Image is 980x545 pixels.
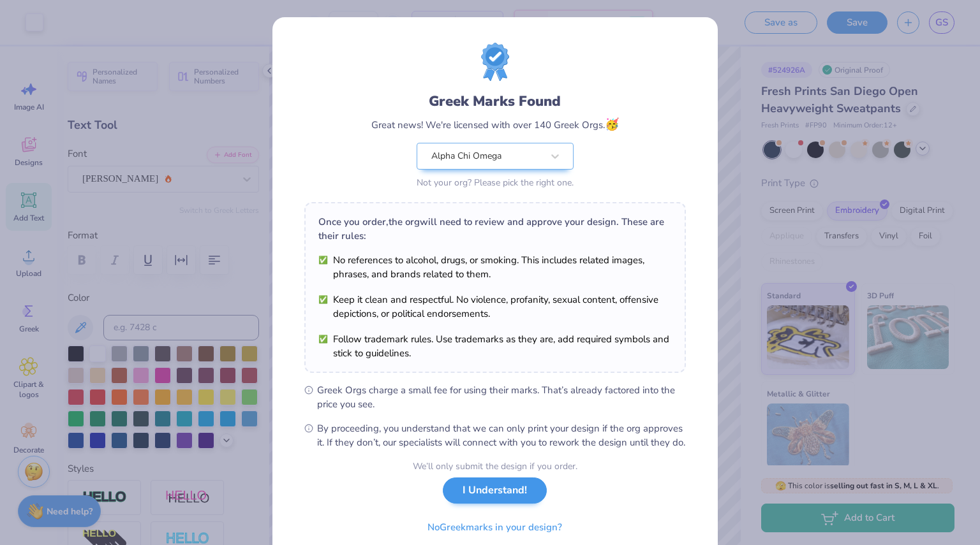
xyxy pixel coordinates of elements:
[443,477,547,504] button: I Understand!
[481,43,509,81] img: License badge
[317,421,686,449] span: By proceeding, you understand that we can only print your design if the org approves it. If they ...
[318,215,672,243] div: Once you order, the org will need to review and approve your design. These are their rules:
[413,460,577,473] div: We’ll only submit the design if you order.
[605,117,619,132] span: 🥳
[317,383,686,411] span: Greek Orgs charge a small fee for using their marks. That’s already factored into the price you see.
[429,91,561,112] div: Greek Marks Found
[318,293,672,321] li: Keep it clean and respectful. No violence, profanity, sexual content, offensive depictions, or po...
[417,514,573,541] button: NoGreekmarks in your design?
[417,176,574,189] div: Not your org? Please pick the right one.
[318,332,672,360] li: Follow trademark rules. Use trademarks as they are, add required symbols and stick to guidelines.
[318,253,672,281] li: No references to alcohol, drugs, or smoking. This includes related images, phrases, and brands re...
[371,116,619,133] div: Great news! We're licensed with over 140 Greek Orgs.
